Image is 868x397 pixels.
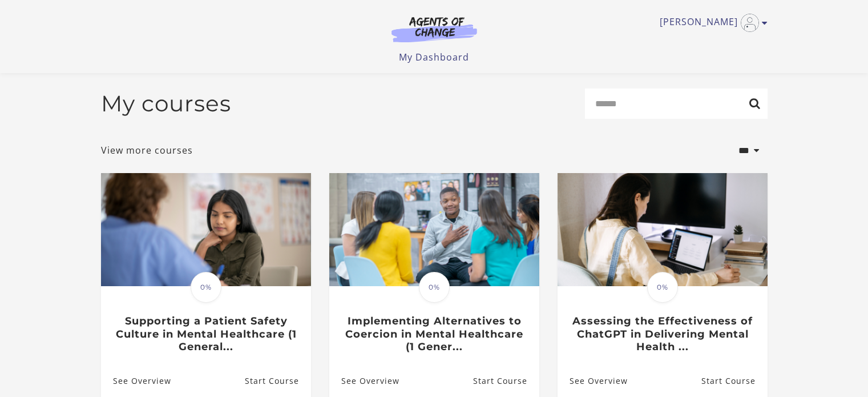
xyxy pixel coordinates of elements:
[101,143,193,157] a: View more courses
[191,272,221,303] span: 0%
[419,272,450,303] span: 0%
[341,315,527,354] h3: Implementing Alternatives to Coercion in Mental Healthcare (1 Gener...
[101,90,231,117] h2: My courses
[570,315,755,354] h3: Assessing the Effectiveness of ChatGPT in Delivering Mental Health ...
[380,16,489,42] img: Agents of Change Logo
[399,51,469,63] a: My Dashboard
[647,272,678,303] span: 0%
[113,315,298,354] h3: Supporting a Patient Safety Culture in Mental Healthcare (1 General...
[660,14,762,32] a: Toggle menu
